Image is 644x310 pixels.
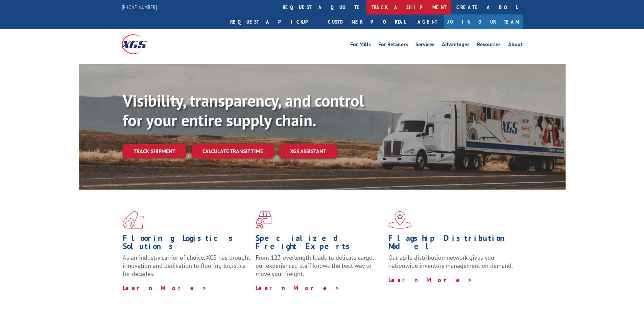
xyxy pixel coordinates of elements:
span: As an industry carrier of choice, XGS has brought innovation and dedication to flooring logistics... [123,254,250,278]
img: xgs-icon-focused-on-flooring-red [256,211,271,229]
img: xgs-icon-flagship-distribution-model-red [388,211,412,229]
a: Learn More > [123,284,207,292]
a: Calculate transit time [192,144,274,159]
p: From 123 overlength loads to delicate cargo, our experienced staff knows the best way to move you... [256,254,383,284]
span: Our agile distribution network gives you nationwide inventory management on demand. [388,254,513,270]
a: Customer Portal [323,15,411,29]
a: About [508,42,523,49]
a: Track shipment [123,144,186,158]
a: Advantages [442,42,470,49]
img: xgs-icon-total-supply-chain-intelligence-red [123,211,144,229]
a: [PHONE_NUMBER] [122,4,157,10]
b: Visibility, transparency, and control for your entire supply chain. [123,90,364,131]
a: Services [415,42,434,49]
a: For Retailers [378,42,408,49]
a: For Mills [350,42,371,49]
h1: Specialized Freight Experts [256,234,383,254]
a: Request a pickup [225,15,323,29]
a: XGS ASSISTANT [279,144,337,159]
a: Learn More > [256,284,340,292]
a: Learn More > [388,276,473,284]
a: Agent [411,15,444,29]
h1: Flooring Logistics Solutions [123,234,251,254]
h1: Flagship Distribution Model [388,234,516,254]
a: Resources [477,42,501,49]
a: Join Our Team [444,15,523,29]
